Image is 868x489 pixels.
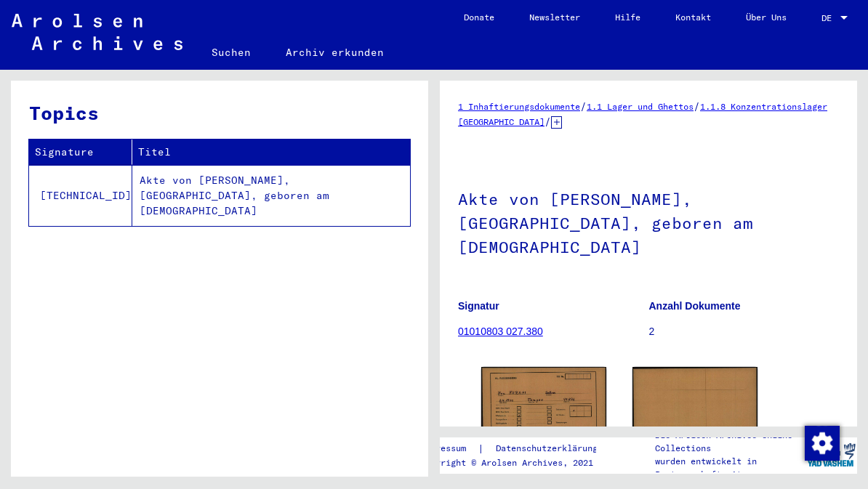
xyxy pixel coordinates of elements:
[12,14,182,50] img: Arolsen_neg.svg
[587,101,694,112] a: 1.1 Lager und Ghettos
[194,35,268,70] a: Suchen
[632,367,758,458] img: 002.jpg
[29,140,132,165] th: Signature
[649,300,741,312] b: Anzahl Dokumente
[481,367,606,456] img: 001.jpg
[804,425,839,460] div: Zustimmung ändern
[580,100,587,113] span: /
[420,441,615,456] div: |
[484,441,615,456] a: Datenschutzerklärung
[29,165,132,226] td: [TECHNICAL_ID]
[132,165,410,226] td: Akte von [PERSON_NAME], [GEOGRAPHIC_DATA], geboren am [DEMOGRAPHIC_DATA]
[694,100,700,113] span: /
[420,456,615,469] p: Copyright © Arolsen Archives, 2021
[655,429,805,455] p: Die Arolsen Archives Online-Collections
[458,300,499,312] b: Signatur
[821,13,837,23] span: DE
[458,326,543,337] a: 01010803 027.380
[29,99,409,127] h3: Topics
[458,101,580,112] a: 1 Inhaftierungsdokumente
[132,140,410,165] th: Titel
[649,324,840,339] p: 2
[420,441,478,456] a: Impressum
[268,35,401,70] a: Archiv erkunden
[655,455,805,481] p: wurden entwickelt in Partnerschaft mit
[544,115,551,128] span: /
[805,426,840,461] img: Zustimmung ändern
[458,166,839,278] h1: Akte von [PERSON_NAME], [GEOGRAPHIC_DATA], geboren am [DEMOGRAPHIC_DATA]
